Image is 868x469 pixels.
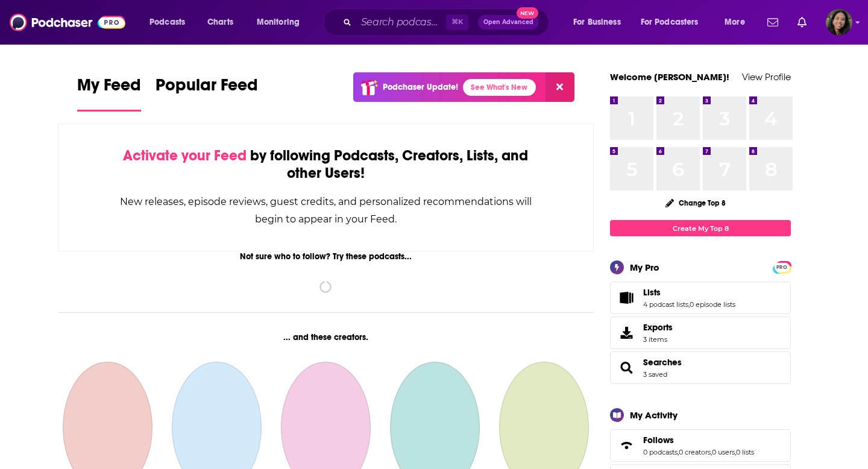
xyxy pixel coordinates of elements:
a: 0 creators [679,448,711,456]
span: , [688,300,690,309]
a: 3 saved [643,370,667,379]
a: Follows [643,435,754,445]
span: Exports [643,322,673,333]
button: open menu [633,13,716,32]
span: , [735,448,736,456]
a: Follows [614,437,638,454]
a: Searches [614,359,638,376]
a: PRO [775,262,789,271]
a: See What's New [463,79,536,96]
span: Charts [207,14,233,31]
span: Follows [643,435,674,445]
a: My Feed [77,75,141,112]
p: Podchaser Update! [383,82,458,92]
a: 0 users [712,448,735,456]
a: Exports [610,316,791,349]
a: Lists [643,287,735,298]
a: 0 episode lists [690,300,735,309]
span: More [725,14,745,31]
span: Open Advanced [483,19,533,25]
input: Search podcasts, credits, & more... [356,13,446,32]
a: Show notifications dropdown [793,12,811,33]
div: New releases, episode reviews, guest credits, and personalized recommendations will begin to appe... [119,193,533,228]
a: 4 podcast lists [643,300,688,309]
span: , [678,448,679,456]
span: Activate your Feed [123,146,247,165]
span: Exports [614,324,638,341]
span: Searches [610,351,791,384]
span: Lists [610,282,791,314]
span: Logged in as BroadleafBooks2 [826,9,852,36]
img: User Profile [826,9,852,36]
button: Show profile menu [826,9,852,36]
a: 0 lists [736,448,754,456]
span: PRO [775,263,789,272]
span: , [711,448,712,456]
a: Welcome [PERSON_NAME]! [610,71,729,83]
span: Lists [643,287,661,298]
a: Searches [643,357,682,368]
a: Charts [200,13,241,32]
div: by following Podcasts, Creators, Lists, and other Users! [119,147,533,182]
span: New [517,7,538,19]
img: Podchaser - Follow, Share and Rate Podcasts [10,11,125,34]
a: Popular Feed [156,75,258,112]
span: Follows [610,429,791,462]
span: 3 items [643,335,673,344]
button: open menu [141,13,201,32]
button: open menu [248,13,315,32]
span: For Business [573,14,621,31]
button: Open AdvancedNew [478,15,539,30]
a: Create My Top 8 [610,220,791,236]
span: For Podcasters [641,14,699,31]
div: Search podcasts, credits, & more... [335,8,561,36]
span: Monitoring [257,14,300,31]
div: ... and these creators. [58,332,594,342]
button: open menu [716,13,760,32]
span: My Feed [77,75,141,102]
span: Podcasts [149,14,185,31]
div: My Pro [630,262,659,273]
button: Change Top 8 [658,195,733,210]
a: View Profile [742,71,791,83]
div: My Activity [630,409,678,421]
a: Lists [614,289,638,306]
span: Popular Feed [156,75,258,102]
a: Show notifications dropdown [763,12,783,33]
div: Not sure who to follow? Try these podcasts... [58,251,594,262]
span: ⌘ K [446,14,468,30]
button: open menu [565,13,636,32]
a: 0 podcasts [643,448,678,456]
